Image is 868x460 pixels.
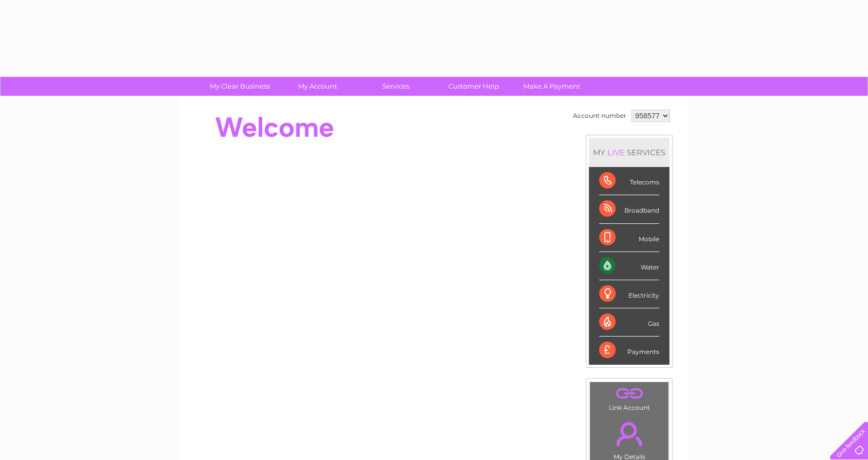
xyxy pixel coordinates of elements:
[589,382,669,414] td: Link Account
[599,195,659,223] div: Broadband
[599,252,659,280] div: Water
[589,138,669,167] div: MY SERVICES
[599,167,659,195] div: Telecoms
[599,224,659,252] div: Mobile
[599,337,659,364] div: Payments
[509,77,594,96] a: Make A Payment
[275,77,360,96] a: My Account
[605,148,627,157] div: LIVE
[599,280,659,308] div: Electricity
[593,416,666,452] a: .
[593,385,666,403] a: .
[353,77,438,96] a: Services
[431,77,516,96] a: Customer Help
[198,77,282,96] a: My Clear Business
[599,308,659,337] div: Gas
[570,107,629,124] td: Account number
